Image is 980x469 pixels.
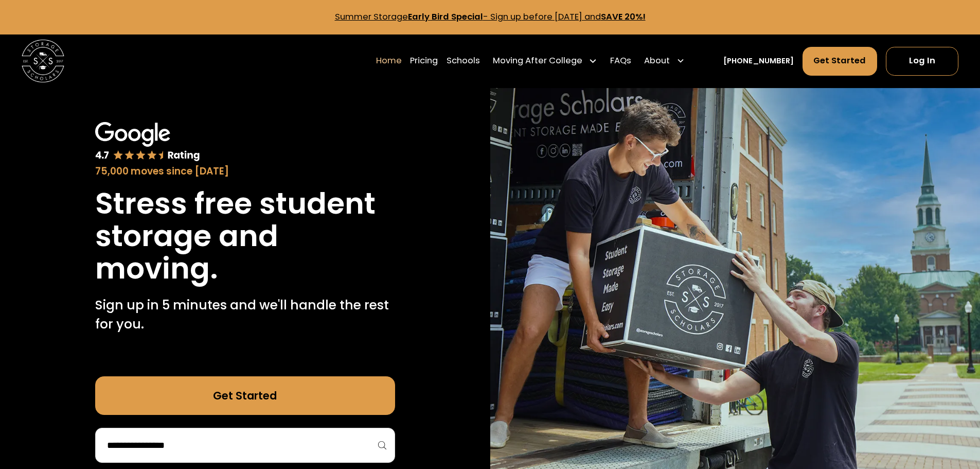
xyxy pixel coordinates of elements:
[886,47,958,76] a: Log In
[22,40,64,82] img: Storage Scholars main logo
[493,55,582,67] div: Moving After College
[410,46,438,76] a: Pricing
[95,187,395,285] h1: Stress free student storage and moving.
[803,47,878,76] a: Get Started
[95,122,200,162] img: Google 4.7 star rating
[447,46,480,76] a: Schools
[95,376,395,415] a: Get Started
[489,46,602,76] div: Moving After College
[335,11,646,23] a: Summer StorageEarly Bird Special- Sign up before [DATE] andSAVE 20%!
[408,11,483,23] strong: Early Bird Special
[610,46,631,76] a: FAQs
[376,46,402,76] a: Home
[95,164,395,179] div: 75,000 moves since [DATE]
[723,56,794,67] a: [PHONE_NUMBER]
[95,296,395,334] p: Sign up in 5 minutes and we'll handle the rest for you.
[640,46,689,76] div: About
[644,55,670,67] div: About
[22,40,64,82] a: home
[601,11,646,23] strong: SAVE 20%!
